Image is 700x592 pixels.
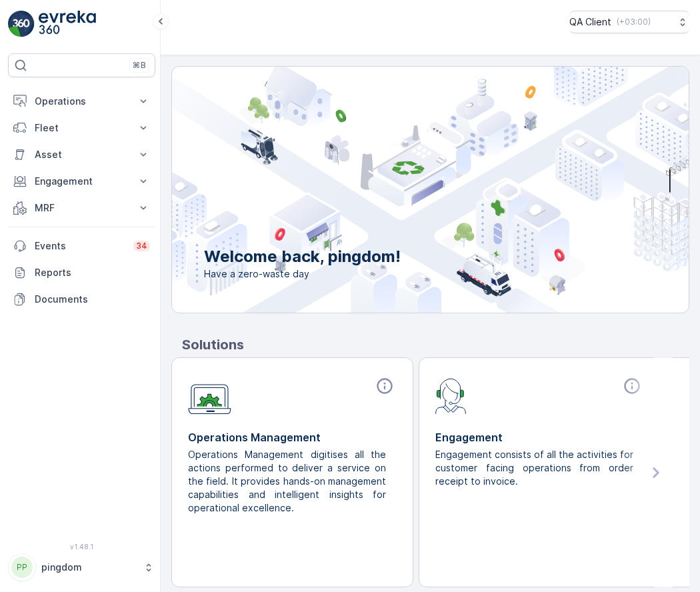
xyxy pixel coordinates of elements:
[8,168,155,195] button: Engagement
[35,95,129,108] p: Operations
[435,377,467,414] img: module-icon
[8,543,155,551] span: v 1.48.1
[35,121,129,135] p: Fleet
[182,335,689,355] p: Solutions
[35,266,150,279] p: Reports
[435,429,644,445] p: Engagement
[8,233,155,259] a: Events34
[41,561,137,574] p: pingdom
[204,267,401,281] span: Have a zero-waste day
[8,286,155,313] a: Documents
[435,448,633,488] p: Engagement consists of all the activities for customer facing operations from order receipt to in...
[8,88,155,115] button: Operations
[188,429,397,445] p: Operations Management
[8,553,155,581] button: PPpingdom
[188,448,386,515] p: Operations Management digitises all the actions performed to deliver a service on the field. It p...
[35,148,129,161] p: Asset
[35,293,150,306] p: Documents
[8,115,155,141] button: Fleet
[112,67,689,313] img: city illustration
[8,11,35,37] img: logo
[188,377,231,415] img: module-icon
[35,239,125,253] p: Events
[569,15,611,29] p: QA Client
[617,17,651,27] p: ( +03:00 )
[204,246,401,267] p: Welcome back, pingdom!
[35,175,129,188] p: Engagement
[133,60,146,71] p: ⌘B
[39,11,96,37] img: logo_light-DOdMpM7g.png
[11,557,33,578] div: PP
[35,201,129,215] p: MRF
[569,11,689,33] button: QA Client(+03:00)
[8,195,155,221] button: MRF
[136,241,147,251] p: 34
[8,259,155,286] a: Reports
[8,141,155,168] button: Asset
